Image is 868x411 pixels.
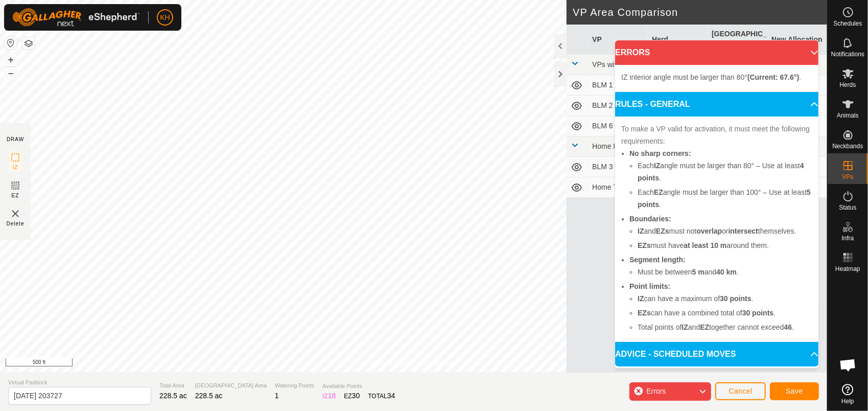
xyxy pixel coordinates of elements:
div: EZ [344,391,360,401]
th: Herd [648,25,708,55]
span: Herds [839,82,856,88]
span: ADVICE - SCHEDULED MOVES [615,348,736,360]
li: Each angle must be larger than 100° – Use at least . [638,186,812,211]
b: 40 km [716,268,737,276]
div: TOTAL [368,391,395,401]
b: EZ [654,188,663,196]
li: must have around them. [638,239,812,252]
b: 30 points [720,294,751,303]
p-accordion-header: ADVICE - SCHEDULED MOVES [615,342,818,367]
div: Open chat [833,350,863,380]
p-accordion-header: RULES - GENERAL [615,92,818,117]
p-accordion-header: ERRORS [615,40,818,65]
b: 5 points [638,188,811,209]
p-accordion-content: ERRORS [615,65,818,92]
span: 30 [352,392,360,400]
a: Help [828,380,868,408]
td: Home Trial [588,177,648,198]
span: Infra [841,235,854,241]
b: EZs [656,227,669,235]
span: Virtual Paddock [8,378,151,387]
li: can have a maximum of . [638,292,812,305]
span: Neckbands [832,143,863,149]
th: New Allocation [767,25,827,55]
span: Cancel [729,387,753,395]
b: IZ [638,227,644,235]
span: 18 [328,392,336,400]
span: Delete [7,220,25,227]
td: BLM 6 [588,116,648,136]
b: EZs [638,241,651,249]
span: Help [841,398,854,404]
span: Home Pasture [592,142,638,150]
span: Watering Points [275,381,314,390]
b: Segment length: [629,256,686,264]
td: BLM 2 [588,96,648,116]
span: [GEOGRAPHIC_DATA] Area [195,381,267,390]
span: To make a VP valid for activation, it must meet the following requirements: [621,125,810,145]
h2: VP Area Comparison [573,6,827,18]
b: intersect [728,227,758,235]
div: DRAW [7,135,24,143]
b: 5 m [692,268,705,276]
li: Total points of and together cannot exceed . [638,321,812,333]
span: 1 [275,392,279,400]
li: Must be between and . [638,266,812,278]
span: EZ [12,192,19,199]
b: EZs [638,309,651,317]
span: Total Area [159,381,187,390]
b: IZ [654,162,660,170]
b: overlap [696,227,722,235]
b: Point limits: [629,282,670,290]
span: KH [160,12,170,23]
button: – [5,67,17,79]
span: VPs [842,174,853,180]
span: Available Points [322,382,395,391]
li: Each angle must be larger than 80° – Use at least . [638,159,812,184]
span: VPs with NO Pasture [592,60,660,68]
span: RULES - GENERAL [615,98,690,110]
td: BLM 1 [588,75,648,96]
b: IZ [638,294,644,303]
b: (Current: 67.6°) [747,73,799,81]
button: Save [770,382,819,400]
span: Schedules [833,20,862,27]
span: ERRORS [615,47,650,59]
a: Privacy Policy [373,359,411,368]
b: Boundaries: [629,215,671,223]
li: can have a combined total of . [638,307,812,319]
b: 46 [784,323,792,331]
img: VP [9,208,21,220]
span: Errors [646,387,666,395]
span: Notifications [831,51,864,57]
img: Gallagher Logo [12,8,140,27]
button: + [5,54,17,66]
p-accordion-content: RULES - GENERAL [615,117,818,341]
b: at least 10 m [684,241,726,249]
span: Status [839,204,856,211]
span: 34 [387,392,395,400]
b: EZ [700,323,709,331]
span: 228.5 ac [159,392,187,400]
b: IZ [682,323,688,331]
b: 30 points [742,309,773,317]
th: VP [588,25,648,55]
span: Save [786,387,803,395]
a: Contact Us [424,359,454,368]
button: Map Layers [22,37,35,50]
li: and must not or themselves. [638,225,812,237]
button: Reset Map [5,37,17,49]
span: IZ interior angle must be larger than 80° . [621,73,801,81]
td: BLM 3 [588,157,648,177]
th: [GEOGRAPHIC_DATA] Area [708,25,767,55]
b: 4 points [638,162,804,182]
span: IZ [13,164,18,171]
span: 228.5 ac [195,392,223,400]
button: Cancel [715,382,766,400]
span: Heatmap [835,266,860,272]
span: Animals [837,112,859,119]
div: IZ [322,391,336,401]
b: No sharp corners: [629,149,691,157]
